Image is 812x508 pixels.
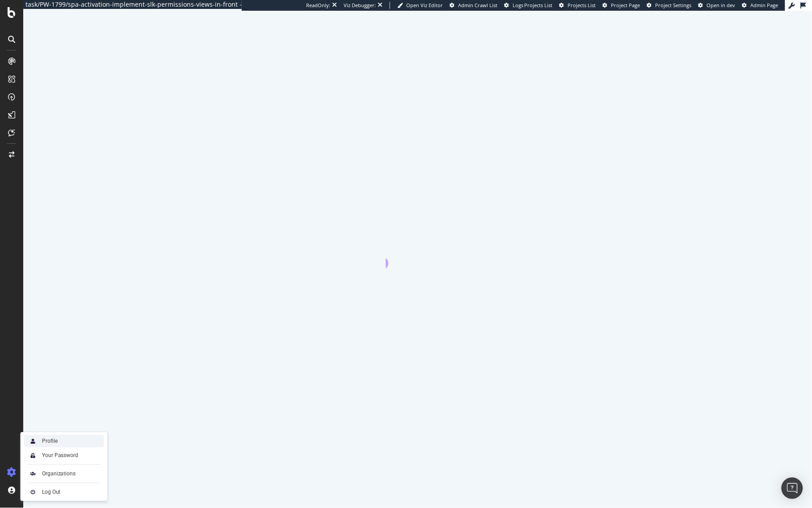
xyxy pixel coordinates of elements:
span: Projects List [568,2,596,8]
span: Project Settings [656,2,692,8]
a: Admin Page [742,2,778,9]
div: Log Out [42,488,61,495]
span: Open Viz Editor [406,2,443,8]
img: tUVSALn78D46LlpAY8klYZqgKwTuBm2K29c6p1XQNDCsM0DgKSSoAXXevcAwljcHBINEg0LrUEktgcYYD5sVUphq1JigPmkfB... [28,450,38,461]
img: AtrBVVRoAgWaAAAAAElFTkSuQmCC [28,468,38,479]
span: Open in dev [707,2,736,8]
span: Admin Page [751,2,778,8]
div: Profile [42,437,58,445]
div: Viz Debugger: [344,2,376,9]
div: Open Intercom Messenger [782,478,803,499]
div: animation [386,236,450,269]
div: Organizations [42,470,76,477]
img: Xx2yTbCeVcdxHMdxHOc+8gctb42vCocUYgAAAABJRU5ErkJggg== [28,436,38,446]
a: Project Page [603,2,640,9]
span: Logs Projects List [513,2,553,8]
span: Project Page [611,2,640,8]
a: Open in dev [698,2,736,9]
a: Your Password [24,449,104,462]
a: Logs Projects List [504,2,553,9]
div: ReadOnly: [306,2,330,9]
a: Project Settings [647,2,692,9]
a: Log Out [24,486,104,498]
a: Organizations [24,467,104,480]
a: Profile [24,435,104,447]
span: Admin Crawl List [458,2,497,8]
a: Admin Crawl List [450,2,497,9]
img: prfnF3csMXgAAAABJRU5ErkJggg== [28,487,38,497]
a: Open Viz Editor [397,2,443,9]
div: Your Password [42,452,79,459]
a: Projects List [560,2,596,9]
